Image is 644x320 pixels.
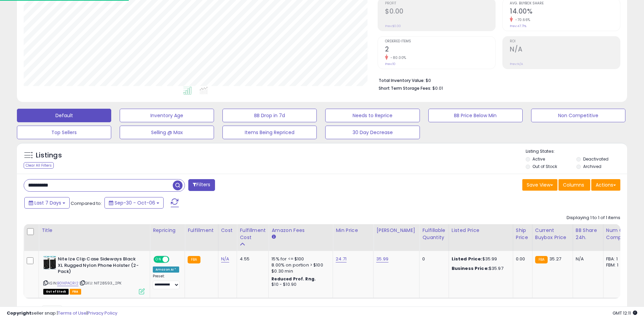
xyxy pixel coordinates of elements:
[34,199,61,206] span: Last 7 Days
[115,199,155,206] span: Sep-30 - Oct-06
[153,227,182,234] div: Repricing
[271,234,276,240] small: Amazon Fees.
[510,45,620,55] h2: N/A
[271,268,328,274] div: $0.30 min
[535,227,570,241] div: Current Buybox Price
[452,265,508,272] div: $35.97
[154,257,163,262] span: ON
[222,126,317,139] button: Items Being Repriced
[104,197,164,209] button: Sep-30 - Oct-06
[188,227,215,234] div: Fulfillment
[513,17,530,22] small: -70.66%
[43,289,69,295] span: All listings that are currently out of stock and unavailable for purchase on Amazon
[325,126,420,139] button: 30 Day Decrease
[516,256,527,262] div: 0.00
[576,227,600,241] div: BB Share 24h.
[516,227,529,241] div: Ship Price
[432,85,443,91] span: $0.01
[428,109,523,122] button: BB Price Below Min
[24,197,70,209] button: Last 7 Days
[606,262,628,268] div: FBM: 1
[422,256,443,262] div: 0
[379,78,425,83] b: Total Inventory Value:
[613,310,637,316] span: 2025-10-14 12:11 GMT
[221,227,234,234] div: Cost
[221,256,229,262] a: N/A
[88,310,117,316] a: Privacy Policy
[79,280,121,286] span: | SKU: NIT28593_2PK
[452,265,489,272] b: Business Price:
[385,24,401,28] small: Prev: $0.00
[120,109,214,122] button: Inventory Age
[7,310,31,316] strong: Copyright
[222,109,317,122] button: BB Drop in 7d
[17,109,111,122] button: Default
[24,162,54,169] div: Clear All Filters
[567,215,620,221] div: Displaying 1 to 1 of 1 items
[43,256,145,294] div: ASIN:
[576,256,598,262] div: N/A
[153,266,179,273] div: Amazon AI *
[591,179,620,191] button: Actions
[7,310,117,317] div: seller snap | |
[385,40,495,43] span: Ordered Items
[379,85,431,91] b: Short Term Storage Fees:
[510,7,620,17] h2: 14.00%
[271,227,330,234] div: Amazon Fees
[188,256,200,263] small: FBA
[271,282,328,287] div: $10 - $10.90
[385,45,495,55] h2: 2
[42,227,147,234] div: Title
[240,256,263,262] div: 4.55
[549,256,561,262] span: 35.27
[168,257,179,262] span: OFF
[510,24,526,28] small: Prev: 47.71%
[188,179,215,191] button: Filters
[558,179,590,191] button: Columns
[452,227,510,234] div: Listed Price
[385,2,495,5] span: Profit
[36,151,62,160] h5: Listings
[120,126,214,139] button: Selling @ Max
[583,164,601,169] label: Archived
[17,126,111,139] button: Top Sellers
[57,280,78,286] a: B01KPACRI2
[531,109,625,122] button: Non Competitive
[510,62,523,66] small: Prev: N/A
[532,156,545,162] label: Active
[452,256,482,262] b: Listed Price:
[58,310,87,316] a: Terms of Use
[510,2,620,5] span: Avg. Buybox Share
[153,274,180,289] div: Preset:
[379,76,615,84] li: $0
[336,256,347,262] a: 24.71
[452,256,508,262] div: $35.99
[325,109,420,122] button: Needs to Reprice
[336,227,371,234] div: Min Price
[70,289,81,295] span: FBA
[563,182,584,188] span: Columns
[606,256,628,262] div: FBA: 1
[388,55,406,60] small: -80.00%
[510,40,620,43] span: ROI
[376,227,416,234] div: [PERSON_NAME]
[583,156,609,162] label: Deactivated
[71,200,102,207] span: Compared to:
[532,164,557,169] label: Out of Stock
[522,179,557,191] button: Save View
[535,256,548,263] small: FBA
[58,256,140,277] b: Nite Ize Clip Case Sideways Black XL Rugged Nylon Phone Holster (2-Pack)
[376,256,388,262] a: 35.99
[385,7,495,17] h2: $0.00
[422,227,446,241] div: Fulfillable Quantity
[271,276,316,282] b: Reduced Prof. Rng.
[385,62,396,66] small: Prev: 10
[526,148,627,155] p: Listing States:
[606,227,631,241] div: Num of Comp.
[271,256,328,262] div: 15% for <= $100
[271,262,328,268] div: 8.00% on portion > $100
[43,256,56,270] img: 51KZDHPoSjL._SL40_.jpg
[240,227,266,241] div: Fulfillment Cost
